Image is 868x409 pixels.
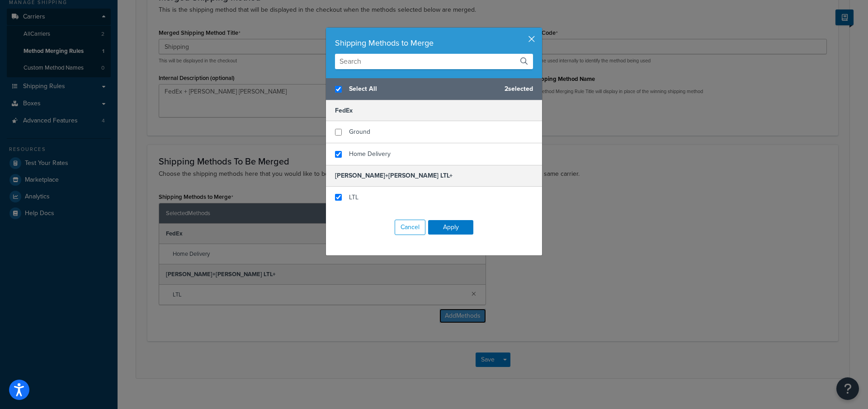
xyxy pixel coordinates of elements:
[335,37,533,49] div: Shipping Methods to Merge
[326,100,542,121] h5: FedEx
[335,54,533,69] input: Search
[395,220,425,235] button: Cancel
[349,83,497,95] span: Select All
[349,127,370,136] span: Ground
[428,220,473,235] button: Apply
[326,165,542,186] h5: [PERSON_NAME]+[PERSON_NAME] LTL+
[326,78,542,100] div: 2 selected
[349,149,391,159] span: Home Delivery
[349,193,359,202] span: LTL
